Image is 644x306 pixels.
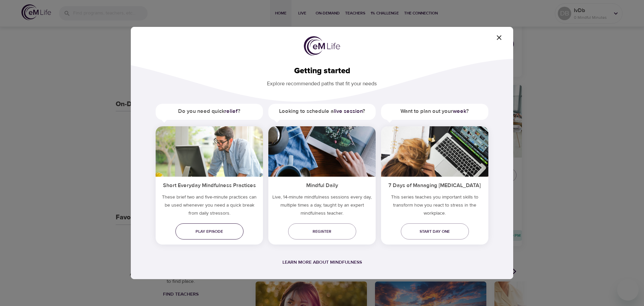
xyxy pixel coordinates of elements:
[156,177,263,193] h5: Short Everyday Mindfulness Practices
[406,228,464,235] span: Start day one
[381,193,488,220] p: This series teaches you important skills to transform how you react to stress in the workplace.
[381,104,488,119] h5: Want to plan out your ?
[288,223,356,239] a: Register
[142,76,502,88] p: Explore recommended paths that fit your needs
[142,66,502,76] h2: Getting started
[156,126,263,177] img: ims
[268,177,376,193] h5: Mindful Daily
[282,259,362,265] a: Learn more about mindfulness
[156,193,263,220] h5: These brief two and five-minute practices can be used whenever you need a quick break from daily ...
[224,108,238,115] a: relief
[381,126,488,177] img: ims
[181,228,238,235] span: Play episode
[381,177,488,193] h5: 7 Days of Managing [MEDICAL_DATA]
[268,126,376,177] img: ims
[293,228,351,235] span: Register
[334,108,363,115] a: live session
[156,104,263,119] h5: Do you need quick ?
[268,104,376,119] h5: Looking to schedule a ?
[175,223,244,239] a: Play episode
[304,36,340,56] img: logo
[401,223,469,239] a: Start day one
[453,108,466,115] a: week
[268,193,376,220] p: Live, 14-minute mindfulness sessions every day, multiple times a day, taught by an expert mindful...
